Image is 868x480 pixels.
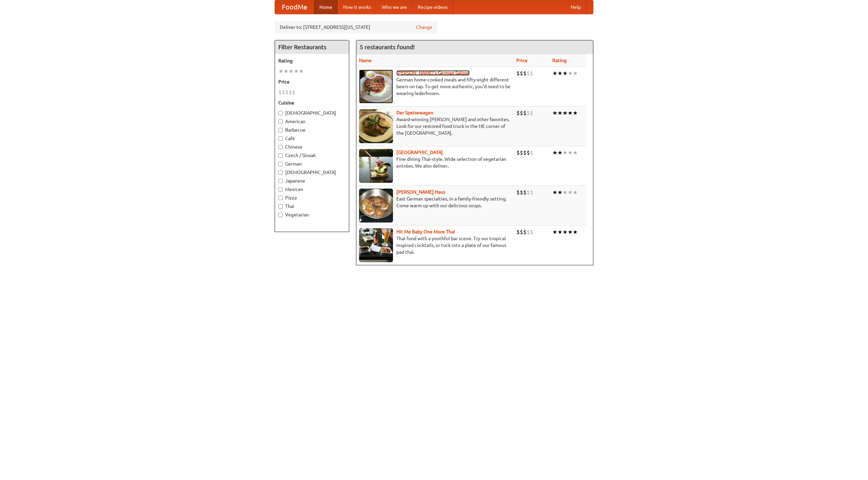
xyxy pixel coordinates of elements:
li: ★ [552,149,557,156]
a: How it works [338,0,376,14]
li: ★ [573,149,578,156]
li: ★ [568,228,573,236]
label: [DEMOGRAPHIC_DATA] [278,110,346,116]
li: ★ [568,70,573,77]
p: East German specialties, in a family-friendly setting. Come warm up with our delicious soups. [359,195,511,209]
label: Vegetarian [278,211,346,218]
img: babythai.jpg [359,228,393,262]
li: $ [520,70,523,77]
label: Cafe [278,135,346,142]
h4: Filter Restaurants [275,40,349,54]
label: Pizza [278,194,346,201]
li: $ [523,109,527,117]
p: Fine dining Thai-style. Wide selection of vegetarian entrées. We also deliver. [359,156,511,169]
input: Cafe [278,136,283,141]
input: Japanese [278,179,283,183]
input: Czech / Slovak [278,153,283,158]
li: ★ [568,189,573,196]
label: German [278,160,346,167]
li: $ [530,70,533,77]
li: $ [527,70,530,77]
input: Chinese [278,145,283,149]
li: $ [285,89,289,96]
a: [GEOGRAPHIC_DATA] [396,150,443,155]
a: Der Speisewagen [396,110,433,115]
li: $ [278,89,282,96]
li: ★ [568,109,573,117]
img: speisewagen.jpg [359,109,393,143]
input: Pizza [278,196,283,200]
li: ★ [563,149,568,156]
li: ★ [557,149,563,156]
li: ★ [552,109,557,117]
li: $ [516,228,520,236]
li: $ [530,189,533,196]
a: Price [516,58,528,63]
li: $ [520,109,523,117]
label: American [278,118,346,125]
li: $ [530,109,533,117]
label: Thai [278,203,346,210]
a: Change [416,24,432,31]
label: Chinese [278,143,346,150]
li: ★ [568,149,573,156]
p: German home-cooked meals and fifty-eight different beers on tap. To get more authentic, you'd nee... [359,76,511,97]
ng-pluralize: 5 restaurants found! [360,44,415,50]
input: Barbecue [278,128,283,132]
li: ★ [278,68,283,75]
li: ★ [552,70,557,77]
input: Mexican [278,187,283,192]
li: ★ [294,68,299,75]
li: $ [516,109,520,117]
li: $ [527,228,530,236]
input: Vegetarian [278,213,283,217]
li: ★ [573,228,578,236]
li: $ [523,149,527,156]
a: Rating [552,58,567,63]
li: $ [516,189,520,196]
p: Award-winning [PERSON_NAME] and other favorites. Look for our restored food truck in the NE corne... [359,116,511,136]
li: ★ [563,70,568,77]
p: Thai food with a youthful bar scene. Try our tropical inspired cocktails, or tuck into a plate of... [359,235,511,255]
h5: Rating [278,57,346,64]
li: ★ [283,68,289,75]
li: ★ [563,228,568,236]
li: $ [527,109,530,117]
label: [DEMOGRAPHIC_DATA] [278,169,346,176]
li: $ [530,228,533,236]
li: $ [523,70,527,77]
img: esthers.jpg [359,70,393,103]
input: Thai [278,204,283,209]
li: ★ [289,68,294,75]
li: $ [527,149,530,156]
a: FoodMe [275,0,314,14]
img: satay.jpg [359,149,393,183]
li: $ [292,89,295,96]
a: Recipe videos [412,0,453,14]
label: Japanese [278,177,346,184]
li: $ [520,149,523,156]
a: [PERSON_NAME]'s German Saloon [396,70,470,76]
li: ★ [573,109,578,117]
a: Hit Me Baby One More Thai [396,229,455,234]
li: ★ [552,228,557,236]
li: $ [520,228,523,236]
li: ★ [557,228,563,236]
li: $ [289,89,292,96]
li: ★ [563,109,568,117]
li: $ [516,149,520,156]
a: Name [359,58,372,63]
li: $ [527,189,530,196]
li: ★ [557,70,563,77]
h5: Price [278,78,346,85]
li: $ [520,189,523,196]
input: [DEMOGRAPHIC_DATA] [278,170,283,175]
li: ★ [299,68,304,75]
li: ★ [557,189,563,196]
li: $ [523,189,527,196]
a: [PERSON_NAME] Haus [396,189,445,195]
